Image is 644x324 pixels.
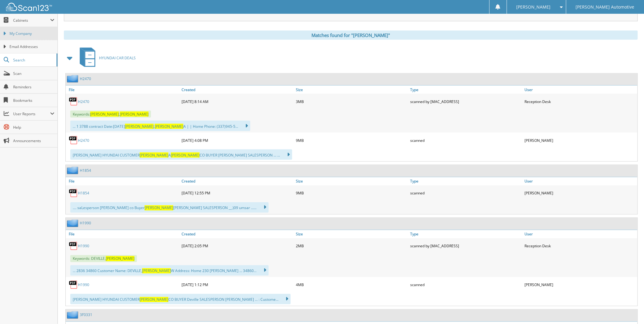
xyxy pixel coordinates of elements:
[78,138,89,143] a: H2470
[69,97,78,106] img: PDF.png
[180,95,294,108] div: [DATE] 8:14 AM
[409,279,523,291] div: scanned
[523,240,638,252] div: Reception Desk
[67,219,80,227] img: folder2.png
[155,124,183,129] span: [PERSON_NAME]
[13,138,54,143] span: Announcements
[99,55,136,61] span: HYUNDAI CAR DEALS
[145,205,173,211] span: [PERSON_NAME]
[78,282,89,288] a: H1990
[13,111,50,116] span: User Reports
[294,134,409,146] div: 9MB
[140,297,168,302] span: [PERSON_NAME]
[76,46,136,70] a: HYUNDAI CAR DEALS
[69,189,78,198] img: PDF.png
[613,295,644,324] iframe: Chat Widget
[125,124,154,129] span: [PERSON_NAME]
[9,31,54,36] span: My Company
[70,265,269,276] div: ... 2836 34860 Customer Name: DEVILLE, W Address: Home 230 [PERSON_NAME] ... 34860...
[523,279,638,291] div: [PERSON_NAME]
[409,187,523,199] div: scanned
[180,279,294,291] div: [DATE] 1:12 PM
[6,3,52,11] img: scan123-logo-white.svg
[523,134,638,146] div: [PERSON_NAME]
[78,191,89,196] a: H1854
[67,75,80,83] img: folder2.png
[523,95,638,108] div: Reception Desk
[409,230,523,238] a: Type
[409,134,523,146] div: scanned
[120,112,149,117] span: [PERSON_NAME]
[294,279,409,291] div: 4MB
[180,230,294,238] a: Created
[576,5,635,9] span: [PERSON_NAME] Automotive
[90,112,119,117] span: [PERSON_NAME]
[180,177,294,186] a: Created
[13,84,54,90] span: Reminders
[66,230,180,238] a: File
[180,86,294,94] a: Created
[294,95,409,108] div: 3MB
[78,244,89,249] a: H1990
[80,76,91,81] a: H2470
[294,240,409,252] div: 2MB
[64,31,638,40] div: Matches found for "[PERSON_NAME]"
[409,177,523,186] a: Type
[78,99,89,104] a: H2470
[180,187,294,199] div: [DATE] 12:55 PM
[70,202,269,213] div: .... saLesperson [PERSON_NAME] co Buyer [PERSON_NAME] SALESPERSON __.)09 umsar ......
[70,111,151,118] span: Keywords: ,
[409,95,523,108] div: scanned by [MAC_ADDRESS]
[13,125,54,130] span: Help
[70,294,291,304] div: [PERSON_NAME] HYUNDAI CUSTOMER CO BUYER Deville SALESPERSON [PERSON_NAME] ... : Custome...
[67,167,80,174] img: folder2.png
[180,134,294,146] div: [DATE] 4:08 PM
[13,71,54,76] span: Scan
[171,153,200,158] span: [PERSON_NAME]
[523,86,638,94] a: User
[517,5,551,9] span: [PERSON_NAME]
[409,240,523,252] div: scanned by [MAC_ADDRESS]
[69,136,78,145] img: PDF.png
[66,177,180,186] a: File
[523,230,638,238] a: User
[70,149,292,160] div: [PERSON_NAME] HYUNDAI CUSTOMER A CO BUYER [PERSON_NAME] SALESPERSON ... ...
[67,311,80,319] img: folder2.png
[80,221,91,226] a: H1990
[294,86,409,94] a: Size
[80,312,92,318] a: 3F0331
[106,256,134,261] span: [PERSON_NAME]
[13,98,54,103] span: Bookmarks
[66,86,180,94] a: File
[69,280,78,289] img: PDF.png
[69,241,78,251] img: PDF.png
[9,44,54,50] span: Email Addresses
[13,57,53,63] span: Search
[409,86,523,94] a: Type
[70,121,250,131] div: ... 1 3788 contract Date:[DATE] , A | | Home Phone: (337)945-5...
[294,187,409,199] div: 9MB
[523,177,638,186] a: User
[142,268,171,274] span: [PERSON_NAME]
[13,18,50,23] span: Cabinets
[80,168,91,173] a: H1854
[294,177,409,186] a: Size
[180,240,294,252] div: [DATE] 2:05 PM
[523,187,638,199] div: [PERSON_NAME]
[140,153,168,158] span: [PERSON_NAME]
[70,255,137,262] span: Keywords: DEVILLE,
[294,230,409,238] a: Size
